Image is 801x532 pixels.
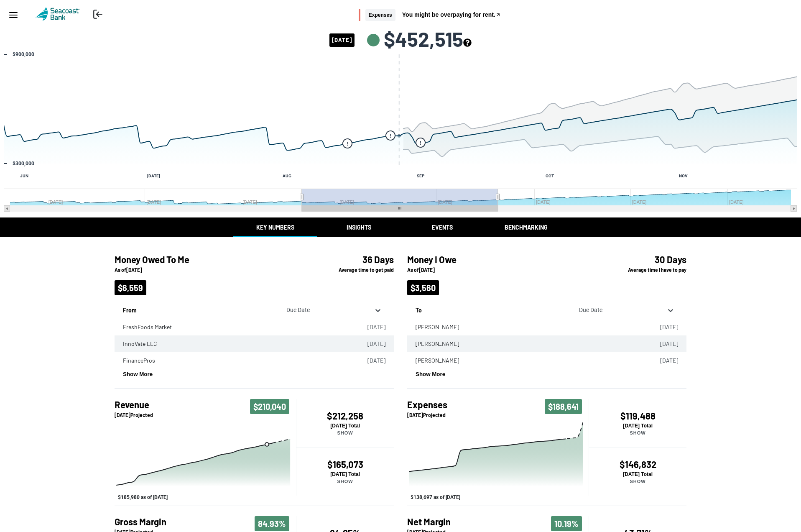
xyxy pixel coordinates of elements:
span: Expenses [365,9,395,21]
text: AUG [283,174,291,178]
span: 10.19% [551,516,582,531]
p: [DATE] Projected [407,412,447,419]
button: ExpensesYou might be overpaying for rent. [359,9,501,21]
p: Show [589,430,686,435]
td: [DATE] [640,319,686,335]
td: InnoVate LLC [115,335,347,352]
h4: 36 Days [303,254,394,265]
g: Monday, Aug 25, 05:00, 452,515. flags. [386,131,395,140]
button: Events [400,217,484,237]
td: [PERSON_NAME] [407,319,640,335]
button: Show Past/Projected Data [118,494,180,500]
g: Friday, Aug 15, 05:00, 407,756. flags. [343,139,352,148]
p: [DATE] Total [296,471,394,477]
div: Expenses [407,419,589,502]
td: [DATE] [347,352,394,369]
p: [DATE] Total [589,423,686,429]
h4: Gross Margin [115,516,166,527]
td: [DATE] [347,319,394,335]
div: Due Date [283,306,370,315]
svg: Interactive chart [115,419,296,502]
span: 84.93% [255,516,289,531]
text: OCT [546,174,554,178]
path: Wednesday, Aug 27, 05:00, 185,979.9690601966. Past/Projected Data. [265,442,269,446]
g: Past/Projected Data, series 1 of 3 with 0 data points. [116,439,290,486]
span: $210,040 [250,399,289,414]
svg: Interactive chart [407,419,589,502]
div: Revenue [115,419,296,502]
td: [DATE] [347,335,394,352]
p: Average time to get paid [303,266,394,274]
h4: $212,258 [296,410,394,421]
h4: 30 Days [595,254,686,265]
text: JUN [20,174,28,178]
p: Show [296,430,394,435]
img: logo [35,7,80,20]
h4: Expenses [407,399,447,410]
text: ! [390,133,391,139]
td: [DATE] [640,335,686,352]
div: Chart. Highcharts interactive chart. [407,419,589,502]
button: see more about your cashflow projection [463,38,472,48]
h4: Revenue [115,399,153,410]
p: [DATE] Projected [115,412,153,419]
button: Key Numbers [233,217,317,237]
button: Show Past/Projected Data [411,494,472,500]
span: $6,559 [115,280,146,295]
h4: $146,832 [589,459,686,470]
p: As of [DATE] [115,266,289,274]
p: [DATE] Total [296,423,394,429]
td: [PERSON_NAME] [407,335,640,352]
span: $452,515 [384,29,472,49]
h4: Money I Owe [407,254,582,265]
g: Monday, Sep 1, 05:00, 412,646.6018814743. flags. [416,138,425,147]
text: $300,000 [13,161,34,166]
div: Due Date [576,306,662,315]
p: Show [296,479,394,484]
svg: Menu [8,10,18,20]
p: [DATE] Total [589,471,686,477]
button: $165,073[DATE] TotalShow [296,447,394,496]
button: Show More [416,371,445,377]
button: Benchmarking [484,217,568,237]
td: [PERSON_NAME] [407,352,640,369]
span: You might be overpaying for rent. [402,12,495,18]
span: $188,641 [545,399,582,414]
p: Average time I have to pay [595,266,686,274]
p: To [416,302,566,315]
p: Show [589,479,686,484]
button: $119,488[DATE] TotalShow [589,399,686,447]
g: Past/Projected Data, series 1 of 3 with 0 data points. [409,422,583,486]
text: ! [347,141,348,147]
h4: Net Margin [407,516,451,527]
td: FreshFoods Market [115,319,347,335]
h4: $119,488 [589,410,686,421]
span: [DATE] [329,33,355,47]
div: Chart. Highcharts interactive chart. [115,419,296,502]
button: Show More [123,371,153,377]
td: [DATE] [640,352,686,369]
button: $146,832[DATE] TotalShow [589,447,686,496]
button: $212,258[DATE] TotalShow [296,399,394,447]
text: SEP [417,174,425,178]
p: As of [DATE] [407,266,582,274]
text: [DATE] [147,174,160,178]
p: From [123,302,274,315]
text: $900,000 [13,51,34,57]
h4: $165,073 [296,459,394,470]
text: ! [420,140,421,146]
h4: Money Owed To Me [115,254,289,265]
button: Insights [317,217,400,237]
span: $3,560 [407,280,439,295]
text: NOV [679,174,688,178]
td: FinancePros [115,352,347,369]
